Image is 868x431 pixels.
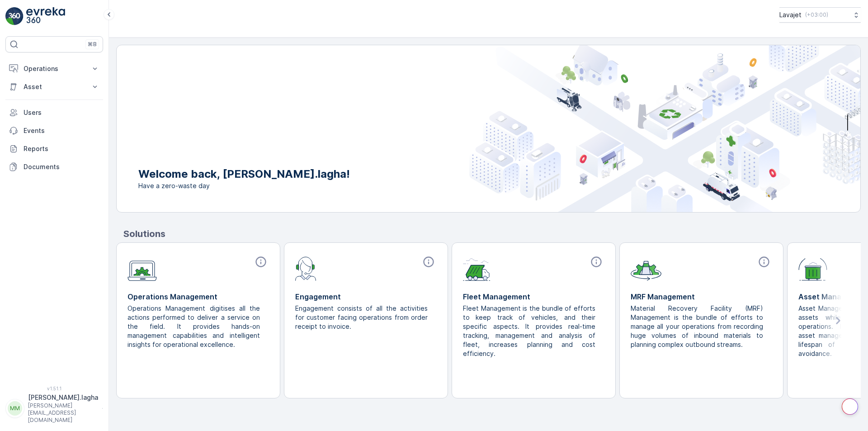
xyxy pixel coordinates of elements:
[24,144,99,153] p: Reports
[5,393,103,424] button: MM[PERSON_NAME].lagha[PERSON_NAME][EMAIL_ADDRESS][DOMAIN_NAME]
[26,7,65,25] img: logo_light-DOdMpM7g.png
[24,64,85,73] p: Operations
[5,7,24,25] img: logo
[28,393,98,402] p: [PERSON_NAME].lagha
[138,167,350,181] p: Welcome back, [PERSON_NAME].lagha!
[631,291,772,302] p: MRF Management
[5,140,103,158] a: Reports
[295,304,429,331] p: Engagement consists of all the activities for customer facing operations from order receipt to in...
[127,291,269,302] p: Operations Management
[5,386,103,391] span: v 1.51.1
[805,11,828,19] p: ( +03:00 )
[5,60,103,78] button: Operations
[631,304,765,349] p: Material Recovery Facility (MRF) Management is the bundle of efforts to manage all your operation...
[24,162,99,171] p: Documents
[463,291,604,302] p: Fleet Management
[463,256,491,281] img: module-icon
[24,82,85,91] p: Asset
[5,104,103,122] a: Users
[127,304,262,349] p: Operations Management digitises all the actions performed to deliver a service on the field. It p...
[28,402,98,424] p: [PERSON_NAME][EMAIL_ADDRESS][DOMAIN_NAME]
[295,256,316,281] img: module-icon
[88,41,97,48] p: ⌘B
[127,256,157,281] img: module-icon
[24,108,99,117] p: Users
[631,256,661,281] img: module-icon
[5,78,103,96] button: Asset
[8,401,22,416] div: MM
[5,122,103,140] a: Events
[123,227,861,241] p: Solutions
[24,126,99,135] p: Events
[5,158,103,176] a: Documents
[798,256,827,281] img: module-icon
[295,291,437,302] p: Engagement
[469,45,860,212] img: city illustration
[779,7,861,23] button: Lavajet(+03:00)
[463,304,597,358] p: Fleet Management is the bundle of efforts to keep track of vehicles, and their specific aspects. ...
[138,181,350,190] span: Have a zero-waste day
[779,10,802,19] p: Lavajet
